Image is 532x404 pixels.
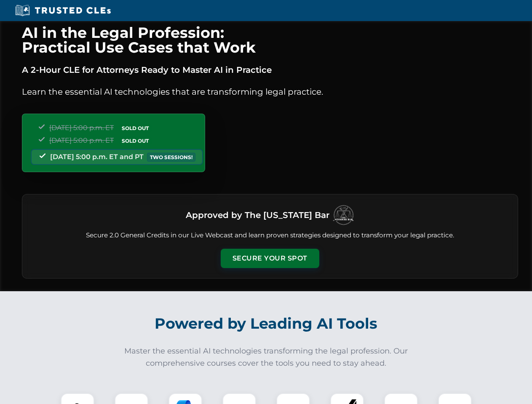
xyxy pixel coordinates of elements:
[119,136,152,145] span: SOLD OUT
[13,4,113,17] img: Trusted CLEs
[186,207,329,223] h3: Approved by The [US_STATE] Bar
[22,25,518,55] h1: AI in the Legal Profession: Practical Use Cases that Work
[119,345,414,369] p: Master the essential AI technologies transforming the legal profession. Our comprehensive courses...
[22,85,518,98] p: Learn the essential AI technologies that are transforming legal practice.
[49,136,114,144] span: [DATE] 5:00 p.m. ET
[33,309,500,338] h2: Powered by Leading AI Tools
[49,124,114,132] span: [DATE] 5:00 p.m. ET
[119,124,152,133] span: SOLD OUT
[221,249,319,268] button: Secure Your Spot
[333,205,354,226] img: Logo
[32,231,508,240] p: Secure 2.0 General Credits in our Live Webcast and learn proven strategies designed to transform ...
[22,63,518,77] p: A 2-Hour CLE for Attorneys Ready to Master AI in Practice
